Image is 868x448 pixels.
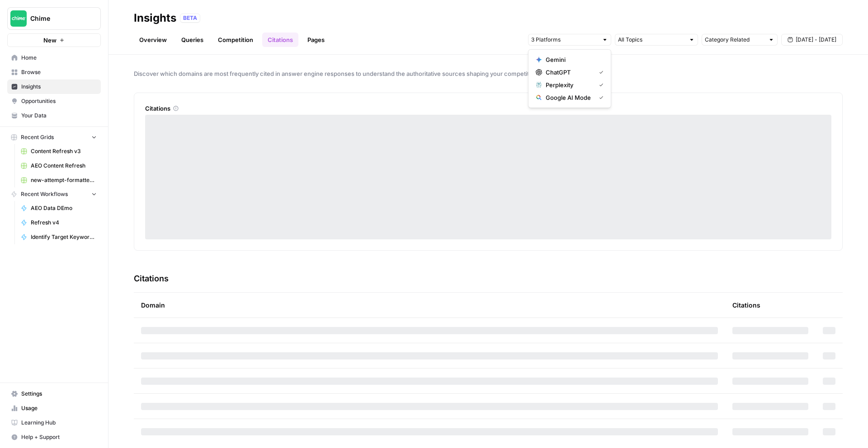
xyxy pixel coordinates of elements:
[30,14,85,23] span: Chime
[17,215,101,230] a: Refresh v4
[134,272,169,285] h3: Citations
[141,293,718,317] div: Domain
[7,131,101,144] button: Recent Grids
[531,35,598,44] input: 3 Platforms
[7,187,101,201] button: Recent Workflows
[180,14,200,23] div: BETA
[17,144,101,159] a: Content Refresh v3
[21,83,97,91] span: Insights
[781,34,843,46] button: [DATE] - [DATE]
[21,54,97,62] span: Home
[546,68,592,77] span: ChatGPT
[145,104,831,113] div: Citations
[618,35,685,44] input: All Topics
[21,133,54,141] span: Recent Grids
[262,33,298,47] a: Citations
[732,293,760,317] div: Citations
[134,69,843,78] span: Discover which domains are most frequently cited in answer engine responses to understand the aut...
[546,55,600,64] span: Gemini
[7,79,101,94] a: Insights
[31,147,97,155] span: Content Refresh v3
[7,51,101,65] a: Home
[546,80,592,89] span: Perplexity
[546,93,592,102] span: Google AI Mode
[31,219,97,227] span: Refresh v4
[17,201,101,215] a: AEO Data DEmo
[21,68,97,76] span: Browse
[21,404,97,412] span: Usage
[134,33,172,47] a: Overview
[796,36,836,44] span: [DATE] - [DATE]
[17,230,101,244] a: Identify Target Keywords of an Article - Fork
[176,33,209,47] a: Queries
[31,233,97,241] span: Identify Target Keywords of an Article - Fork
[7,94,101,108] a: Opportunities
[31,176,97,184] span: new-attempt-formatted.csv
[21,112,97,120] span: Your Data
[7,65,101,79] a: Browse
[10,10,27,27] img: Chime Logo
[31,162,97,170] span: AEO Content Refresh
[7,7,101,30] button: Workspace: Chime
[134,11,176,25] div: Insights
[302,33,330,47] a: Pages
[21,390,97,398] span: Settings
[7,108,101,123] a: Your Data
[31,204,97,212] span: AEO Data DEmo
[212,33,259,47] a: Competition
[21,433,97,441] span: Help + Support
[21,97,97,105] span: Opportunities
[17,173,101,187] a: new-attempt-formatted.csv
[17,159,101,173] a: AEO Content Refresh
[705,35,764,44] input: Category Related
[21,190,68,198] span: Recent Workflows
[7,401,101,415] a: Usage
[7,430,101,444] button: Help + Support
[7,33,101,47] button: New
[43,36,57,45] span: New
[7,387,101,401] a: Settings
[7,415,101,430] a: Learning Hub
[21,419,97,427] span: Learning Hub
